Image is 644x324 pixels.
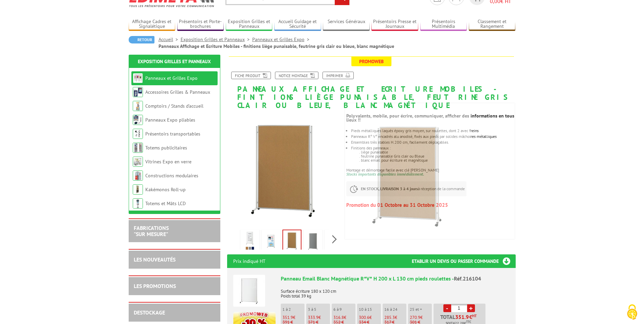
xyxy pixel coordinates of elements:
[145,200,186,206] a: Totems et Mâts LCD
[282,314,293,320] span: 351.9
[133,129,143,139] img: Présentoirs transportables
[331,234,338,245] span: Next
[281,275,510,283] div: Panneau Email Blanc Magnétique R°V° H 200 x L 130 cm pieds roulettes -
[133,73,143,83] img: Panneaux et Grilles Expo
[145,186,186,193] a: Kakémonos Roll-up
[233,254,265,268] p: Prix indiqué HT
[226,19,273,30] a: Exposition Grilles et Panneaux
[420,19,467,30] a: Présentoirs Multimédia
[177,19,224,30] a: Présentoirs et Porte-brochures
[145,89,210,95] a: Accessoires Grilles & Panneaux
[333,314,344,320] span: 316.8
[133,198,143,209] img: Totems et Mâts LCD
[263,231,279,252] img: panneaux_affichage_ecriture_mobiles_216104_1.jpg
[145,75,198,81] a: Panneaux et Grilles Expo
[410,315,432,320] p: €
[282,307,305,312] p: 1 à 2
[231,72,271,79] a: Fiche produit
[410,307,432,312] p: 25 et +
[134,309,165,316] a: DESTOCKAGE
[227,113,342,228] img: panneau_liege_pieds_roulettes_216105.jpg
[138,58,211,65] a: Exposition Grilles et Panneaux
[323,19,370,30] a: Services Généraux
[455,314,469,320] span: 351.9
[242,231,258,252] img: panneaux_exposition_216104_1.jpg
[133,143,143,153] img: Totems publicitaires
[274,19,321,30] a: Accueil Guidage et Sécurité
[233,275,265,307] img: Panneau Email Blanc Magnétique R°V° H 200 x L 130 cm pieds roulettes
[145,145,187,151] a: Totems publicitaires
[133,184,143,195] img: Kakémonos Roll-up
[333,307,355,312] p: 6 à 9
[133,170,143,181] img: Constructions modulaires
[133,101,143,111] img: Comptoirs / Stands d'accueil
[129,36,154,43] a: Retour
[359,307,381,312] p: 10 à 15
[283,230,301,251] img: panneau_liege_pieds_roulettes_216105.jpg
[308,315,330,320] p: €
[346,114,470,238] img: panneau_liege_pieds_roulettes_216105.jpg
[359,315,381,320] p: €
[134,224,169,237] a: FABRICATIONS"Sur Mesure"
[333,315,355,320] p: €
[305,231,321,252] img: panneau_feutrine_grise_pieds_roulettes_216106.jpg
[159,36,181,42] a: Accueil
[133,87,143,97] img: Accessoires Grilles & Panneaux
[384,307,406,312] p: 16 à 24
[145,131,200,137] a: Présentoirs transportables
[371,19,418,30] a: Présentoirs Presse et Journaux
[133,115,143,125] img: Panneaux Expo pliables
[145,117,195,123] a: Panneaux Expo pliables
[469,19,516,30] a: Classement et Rangement
[326,231,342,252] img: panneau_feutrine_bleue_pieds_roulettes_216107.jpg
[275,72,318,79] a: Notice Montage
[624,304,641,321] img: Cookies (fenêtre modale)
[145,103,203,109] a: Comptoirs / Stands d'accueil
[308,307,330,312] p: 3 à 5
[134,256,176,263] a: LES NOUVEAUTÉS
[145,173,198,179] a: Constructions modulaires
[410,314,420,320] span: 270.9
[359,314,369,320] span: 300.6
[308,314,318,320] span: 333.9
[159,43,394,50] li: Panneaux Affichage et Ecriture Mobiles - finitions liège punaisable, feutrine gris clair ou bleue...
[252,36,312,42] a: Panneaux et Grilles Expo
[129,19,176,30] a: Affichage Cadres et Signalétique
[133,157,143,167] img: Vitrines Expo en verre
[351,57,391,66] span: Promoweb
[281,284,510,299] p: Surface écriture 180 x 120 cm Poids total 39 kg
[323,72,354,79] a: Imprimer
[145,159,191,165] a: Vitrines Expo en verre
[467,304,475,312] a: +
[469,314,472,320] span: €
[181,36,252,42] a: Exposition Grilles et Panneaux
[454,275,481,282] span: Réf.216104
[443,304,451,312] a: -
[282,315,305,320] p: €
[472,313,477,318] sup: HT
[412,254,516,268] h3: Etablir un devis ou passer commande
[620,301,644,324] button: Cookies (fenêtre modale)
[384,314,395,320] span: 285.3
[384,315,406,320] p: €
[466,320,471,324] sup: TTC
[134,283,176,289] a: LES PROMOTIONS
